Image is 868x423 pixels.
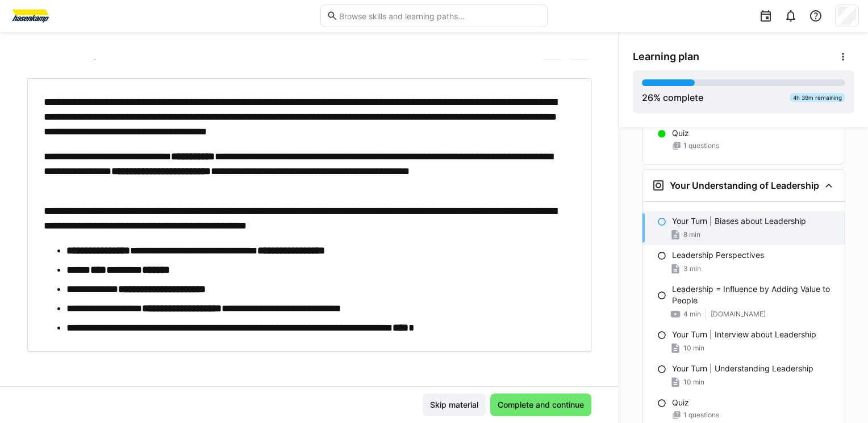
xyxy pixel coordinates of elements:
[683,230,700,239] span: 8 min
[672,215,806,227] p: Your Turn | Biases about Leadership
[683,264,701,273] span: 3 min
[711,310,766,319] span: [DOMAIN_NAME]
[496,399,586,411] span: Complete and continue
[670,180,819,191] h3: Your Understanding of Leadership
[790,93,845,102] div: 4h 39m remaining
[490,394,591,416] button: Complete and continue
[642,92,653,103] span: 26
[633,50,699,63] span: Learning plan
[672,249,764,261] p: Leadership Perspectives
[672,329,816,340] p: Your Turn | Interview about Leadership
[683,310,701,319] span: 4 min
[642,91,703,104] div: % complete
[683,141,719,150] span: 1 questions
[672,284,836,306] p: Leadership = Influence by Adding Value to People
[423,394,486,416] button: Skip material
[683,378,704,387] span: 10 min
[338,11,541,21] input: Browse skills and learning paths...
[672,397,689,408] p: Quiz
[683,411,719,420] span: 1 questions
[428,399,480,411] span: Skip material
[683,344,704,353] span: 10 min
[672,128,689,139] p: Quiz
[672,363,813,374] p: Your Turn | Understanding Leadership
